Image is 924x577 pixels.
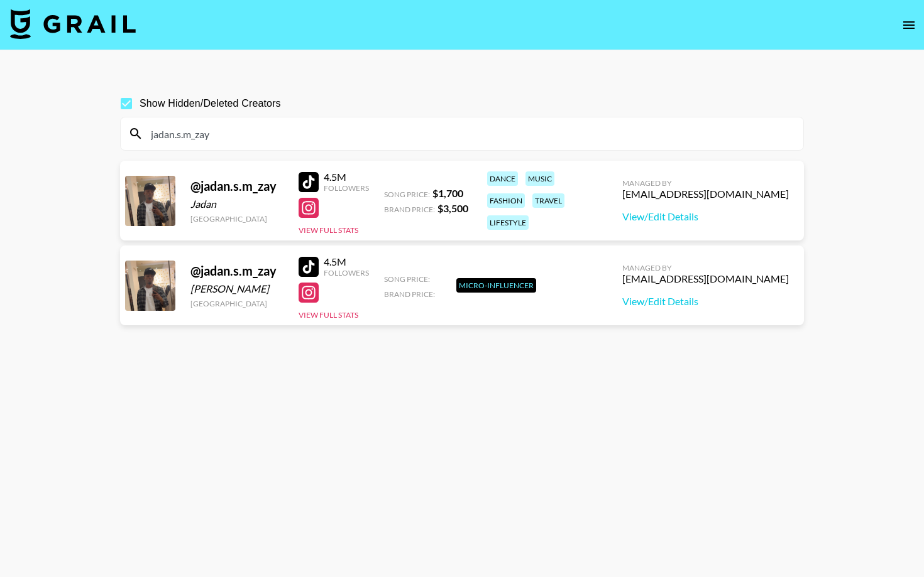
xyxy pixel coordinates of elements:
[190,283,283,295] div: [PERSON_NAME]
[190,178,283,194] div: @ jadan.s.m_zay
[324,256,369,268] div: 4.5M
[437,202,468,214] strong: $ 3,500
[143,124,796,144] input: Search by User Name
[622,272,789,285] div: [EMAIL_ADDRESS][DOMAIN_NAME]
[190,214,283,224] div: [GEOGRAPHIC_DATA]
[487,215,529,230] div: lifestyle
[140,96,281,111] span: Show Hidden/Deleted Creators
[324,183,369,193] div: Followers
[384,205,435,214] span: Brand Price:
[299,225,358,235] button: View Full Stats
[299,310,358,320] button: View Full Stats
[622,210,789,223] a: View/Edit Details
[384,289,435,299] span: Brand Price:
[622,263,789,272] div: Managed By
[525,171,554,186] div: music
[487,193,525,208] div: fashion
[896,13,921,38] button: open drawer
[487,171,518,186] div: dance
[384,190,430,199] span: Song Price:
[190,263,283,279] div: @ jadan.s.m_zay
[190,198,283,210] div: Jadan
[456,278,536,293] div: Micro-Influencer
[622,188,789,200] div: [EMAIL_ADDRESS][DOMAIN_NAME]
[10,9,136,39] img: Grail Talent
[324,171,369,183] div: 4.5M
[432,187,463,199] strong: $ 1,700
[324,268,369,278] div: Followers
[622,295,789,308] a: View/Edit Details
[190,299,283,308] div: [GEOGRAPHIC_DATA]
[622,178,789,188] div: Managed By
[532,193,564,208] div: travel
[384,274,430,284] span: Song Price:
